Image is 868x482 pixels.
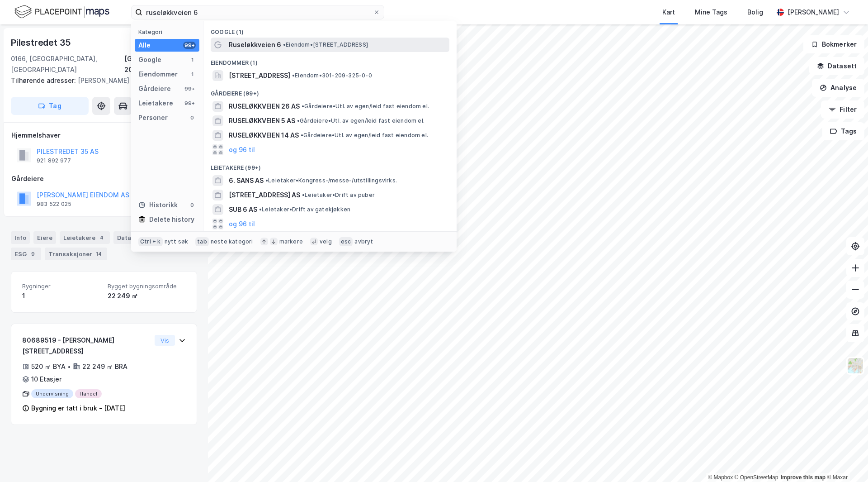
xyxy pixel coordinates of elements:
div: • [67,363,71,370]
div: [PERSON_NAME] [788,7,839,18]
span: Gårdeiere • Utl. av egen/leid fast eiendom el. [297,117,425,124]
a: Mapbox [708,474,733,481]
button: Bokmerker [803,35,864,53]
div: Gårdeiere [138,83,171,94]
div: 520 ㎡ BYA [31,361,66,372]
span: [STREET_ADDRESS] AS [229,190,300,200]
div: 1 [189,71,196,78]
div: Delete history [149,214,194,225]
div: velg [320,238,332,245]
div: Ctrl + k [138,237,163,246]
span: Gårdeiere • Utl. av egen/leid fast eiendom el. [302,103,429,110]
div: Leietakere [60,231,110,244]
a: OpenStreetMap [735,474,778,481]
span: • [302,191,305,198]
span: Leietaker • Drift av gatekjøkken [259,206,350,213]
span: Bygget bygningsområde [108,282,186,290]
span: Leietaker • Kongress-/messe-/utstillingsvirks. [265,177,397,184]
div: avbryt [354,238,373,245]
img: Z [847,357,864,374]
div: Kart [662,7,675,18]
div: 9 [28,249,38,258]
div: Mine Tags [695,7,727,18]
input: Søk på adresse, matrikkel, gårdeiere, leietakere eller personer [142,5,373,19]
img: logo.f888ab2527a4732fd821a326f86c7f29.svg [14,4,109,20]
div: 10 Etasjer [31,374,61,385]
div: Datasett [113,231,158,244]
div: 1 [189,56,196,63]
button: og 96 til [229,144,255,155]
div: 99+ [183,42,196,49]
button: Analyse [812,79,864,97]
span: • [292,72,295,79]
div: Eiere [33,231,56,244]
div: Leietakere (99+) [203,157,457,173]
div: Kategori [138,29,199,35]
span: Leietaker • Drift av puber [302,191,375,199]
div: 14 [94,249,104,258]
button: Tag [11,97,89,115]
span: 6. SANS AS [229,175,264,186]
span: • [283,41,286,48]
div: 4 [97,233,106,242]
div: nytt søk [165,238,189,245]
div: Gårdeiere [11,173,197,184]
div: Personer [138,112,168,123]
span: Eiendom • [STREET_ADDRESS] [283,41,368,48]
button: Filter [821,100,864,119]
span: RUSELØKKVEIEN 26 AS [229,101,300,112]
div: Leietakere [138,98,173,109]
span: Gårdeiere • Utl. av egen/leid fast eiendom el. [301,132,428,139]
span: RUSELØKKVEIEN 14 AS [229,130,299,141]
div: Info [11,231,30,244]
div: Historikk [138,200,178,210]
div: Google (1) [203,21,457,38]
div: 0 [189,201,196,209]
span: [STREET_ADDRESS] [229,70,290,81]
div: 99+ [183,85,196,92]
span: Eiendom • 301-209-325-0-0 [292,72,372,79]
iframe: Chat Widget [823,439,868,482]
div: Bygning er tatt i bruk - [DATE] [31,403,125,414]
div: [PERSON_NAME] Gate 5 [11,75,190,86]
div: 22 249 ㎡ [108,291,186,301]
a: Improve this map [781,474,826,481]
div: [GEOGRAPHIC_DATA], 209/289 [124,53,197,75]
div: 99+ [183,100,196,107]
span: • [302,103,304,110]
div: Eiendommer [138,69,178,80]
span: RUSELØKKVEIEN 5 AS [229,115,295,126]
button: og 96 til [229,219,255,229]
div: Hjemmelshaver [11,130,197,141]
div: Transaksjoner [45,248,107,260]
button: Tags [822,122,864,140]
span: • [301,132,303,138]
div: Bolig [747,7,763,18]
div: ESG [11,248,41,260]
div: 921 892 977 [37,157,71,164]
span: Tilhørende adresser: [11,76,78,84]
div: 80689519 - [PERSON_NAME][STREET_ADDRESS] [22,335,151,357]
div: 1 [22,291,100,301]
div: Pilestredet 35 [11,35,73,50]
span: • [259,206,262,213]
span: SUB 6 AS [229,204,257,215]
button: Vis [155,335,175,346]
div: 22 249 ㎡ BRA [82,361,127,372]
div: tab [195,237,209,246]
span: • [297,117,300,124]
span: Ruseløkkveien 6 [229,39,281,50]
div: esc [339,237,353,246]
div: 983 522 025 [37,200,71,208]
button: Datasett [809,57,864,75]
div: 0166, [GEOGRAPHIC_DATA], [GEOGRAPHIC_DATA] [11,53,124,75]
div: markere [279,238,303,245]
div: Gårdeiere (99+) [203,83,457,99]
span: • [265,177,268,184]
div: 0 [189,114,196,121]
span: Bygninger [22,282,100,290]
div: neste kategori [211,238,253,245]
div: Alle [138,40,151,51]
div: Google [138,54,161,65]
